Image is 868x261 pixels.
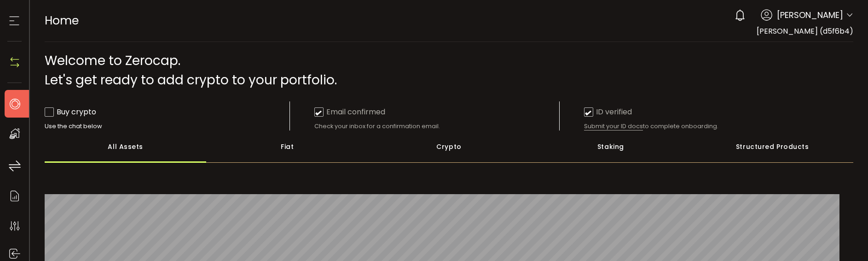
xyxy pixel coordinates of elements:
div: Fiat [206,130,368,163]
div: Buy crypto [45,106,96,118]
div: All Assets [45,130,206,163]
div: Check your inbox for a confirmation email. [314,122,559,130]
span: [PERSON_NAME] (d5f6b4) [757,26,853,36]
div: Welcome to Zerocap. Let's get ready to add crypto to your portfolio. [45,51,853,90]
div: Structured Products [692,130,853,163]
div: Email confirmed [314,106,385,118]
iframe: Chat Widget [761,161,868,261]
div: Crypto [368,130,530,163]
div: to complete onboarding. [584,122,829,130]
div: Use the chat below [45,122,289,130]
span: [PERSON_NAME] [777,9,843,21]
div: Staking [530,130,691,163]
div: ID verified [584,106,632,118]
span: Submit your ID docs [584,122,643,130]
img: N4P5cjLOiQAAAABJRU5ErkJggg== [8,55,22,69]
span: Home [45,12,79,29]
